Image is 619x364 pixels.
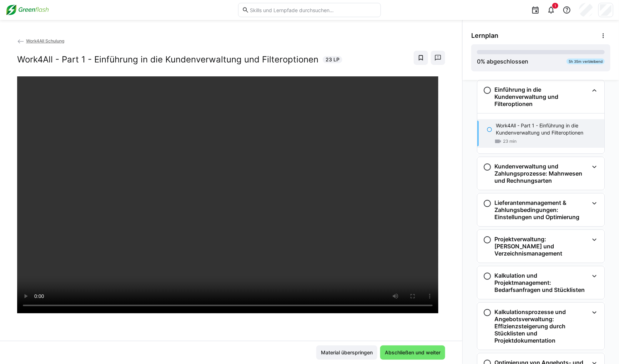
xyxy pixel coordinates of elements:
[477,58,480,65] span: 0
[249,7,377,13] input: Skills und Lernpfade durchsuchen…
[567,59,605,64] div: 5h 35m verbleibend
[17,38,64,44] a: Work4All Schulung
[496,122,599,136] p: Work4All - Part 1 - Einführung in die Kundenverwaltung und Filteroptionen
[326,56,339,63] span: 23 LP
[26,38,64,44] span: Work4All Schulung
[494,163,589,184] h3: Kundenverwaltung und Zahlungsprozesse: Mahnwesen und Rechnungsarten
[494,236,589,257] h3: Projektverwaltung: [PERSON_NAME] und Verzeichnismanagement
[384,349,442,356] span: Abschließen und weiter
[503,138,517,144] span: 23 min
[471,32,498,40] span: Lernplan
[494,272,589,293] h3: Kalkulation und Projektmanagement: Bedarfsanfragen und Stücklisten
[494,199,589,221] h3: Lieferantenmanagement & Zahlungsbedingungen: Einstellungen und Optimierung
[477,57,528,66] div: % abgeschlossen
[494,308,589,344] h3: Kalkulationsprozesse und Angebotsverwaltung: Effizienzsteigerung durch Stücklisten und Projektdok...
[380,345,445,360] button: Abschließen und weiter
[494,86,589,107] h3: Einführung in die Kundenverwaltung und Filteroptionen
[554,4,556,8] span: 1
[320,349,374,356] span: Material überspringen
[17,54,318,65] h2: Work4All - Part 1 - Einführung in die Kundenverwaltung und Filteroptionen
[316,345,377,360] button: Material überspringen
